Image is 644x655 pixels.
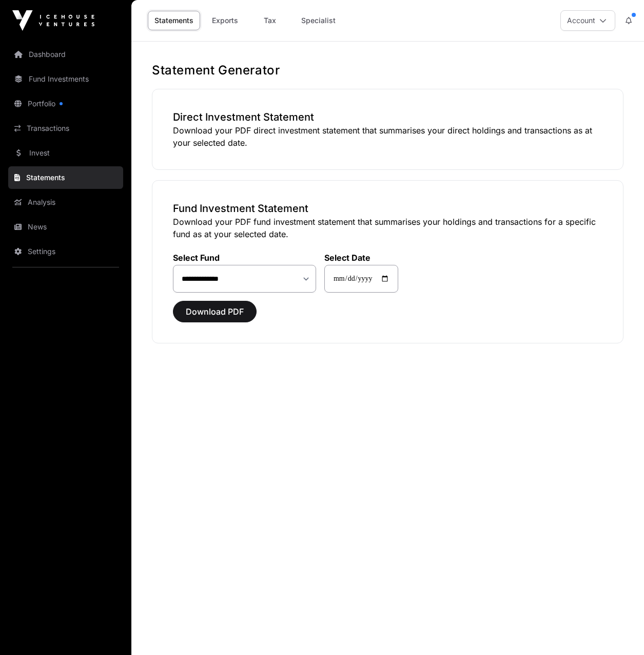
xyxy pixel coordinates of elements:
[593,606,644,655] iframe: Chat Widget
[8,142,123,164] a: Invest
[173,124,602,149] p: Download your PDF direct investment statement that summarises your direct holdings and transactio...
[8,216,123,238] a: News
[324,253,398,263] label: Select Date
[249,11,290,30] a: Tax
[173,216,602,240] p: Download your PDF fund investment statement that summarises your holdings and transactions for a ...
[295,11,342,30] a: Specialist
[8,43,123,66] a: Dashboard
[173,301,257,322] button: Download PDF
[8,117,123,140] a: Transactions
[152,62,623,79] h1: Statement Generator
[173,201,602,216] h3: Fund Investment Statement
[173,311,257,321] a: Download PDF
[560,10,615,31] button: Account
[8,166,123,189] a: Statements
[8,92,123,115] a: Portfolio
[8,240,123,263] a: Settings
[8,68,123,90] a: Fund Investments
[204,11,245,30] a: Exports
[148,11,200,30] a: Statements
[173,110,602,124] h3: Direct Investment Statement
[173,253,316,263] label: Select Fund
[186,305,244,318] span: Download PDF
[12,10,94,31] img: Icehouse Ventures Logo
[8,191,123,214] a: Analysis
